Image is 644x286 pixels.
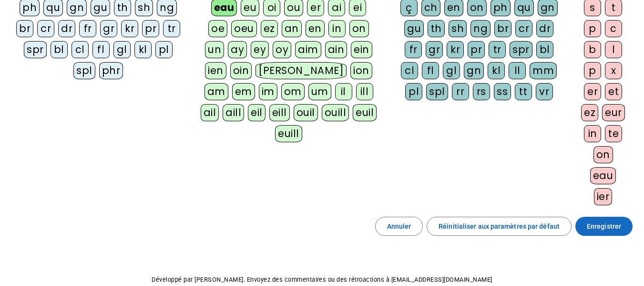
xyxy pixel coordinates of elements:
div: fl [92,41,110,58]
div: ez [581,104,598,121]
div: fr [405,41,422,58]
span: Annuler [387,221,411,232]
div: gn [464,62,484,79]
div: ay [228,41,247,58]
div: spl [426,83,448,100]
div: gl [443,62,460,79]
div: en [306,20,325,37]
div: gu [404,20,424,37]
div: ain [325,41,348,58]
div: an [282,20,302,37]
div: b [584,41,601,58]
div: eill [269,104,290,121]
div: ail [201,104,219,121]
div: in [584,125,601,142]
div: tr [489,41,506,58]
div: l [605,41,622,58]
div: kr [121,20,138,37]
div: in [328,20,346,37]
div: ey [251,41,269,58]
div: ss [494,83,511,100]
div: er [584,83,601,100]
div: tr [163,20,180,37]
div: tt [515,83,532,100]
div: p [584,62,601,79]
div: pl [405,83,422,100]
div: sh [449,20,467,37]
div: em [232,83,255,100]
div: rs [473,83,490,100]
div: oin [230,62,252,79]
div: aim [295,41,321,58]
div: gr [100,20,117,37]
div: te [605,125,622,142]
div: bl [536,41,553,58]
div: ein [351,41,372,58]
div: et [605,83,622,100]
div: cl [72,41,89,58]
div: [PERSON_NAME] [256,62,347,79]
div: ier [594,188,613,205]
div: ll [509,62,526,79]
div: oe [208,20,227,37]
div: ill [356,83,373,100]
div: cr [37,20,54,37]
div: on [349,20,369,37]
div: vr [536,83,553,100]
div: c [605,20,622,37]
div: p [584,20,601,37]
div: ouil [294,104,318,121]
div: aill [223,104,244,121]
div: rr [452,83,469,100]
div: om [281,83,305,100]
span: Enregistrer [587,221,621,232]
div: ouill [322,104,349,121]
div: kl [488,62,505,79]
div: kr [447,41,464,58]
div: eur [602,104,625,121]
div: br [16,20,33,37]
div: th [428,20,445,37]
div: im [259,83,277,100]
div: fl [422,62,439,79]
div: phr [99,62,123,79]
div: um [308,83,331,100]
div: pr [142,20,159,37]
div: fr [79,20,96,37]
button: Enregistrer [575,217,633,236]
div: cr [515,20,532,37]
p: Développé par [PERSON_NAME]. Envoyez des commentaires ou des rétroactions à [EMAIL_ADDRESS][DOMAI... [8,274,636,286]
div: un [205,41,224,58]
button: Annuler [375,217,423,236]
div: br [494,20,511,37]
div: ion [350,62,372,79]
span: Réinitialiser aux paramètres par défaut [439,221,560,232]
div: cl [401,62,418,79]
div: oeu [231,20,257,37]
div: x [605,62,622,79]
div: gl [113,41,131,58]
div: am [204,83,228,100]
div: ez [261,20,278,37]
div: euill [275,125,302,142]
div: dr [58,20,75,37]
div: spr [510,41,532,58]
div: spl [73,62,95,79]
div: pr [468,41,485,58]
div: euil [353,104,377,121]
div: eil [248,104,266,121]
div: bl [51,41,68,58]
div: spr [24,41,47,58]
div: on [593,146,613,163]
div: gr [426,41,443,58]
div: eau [590,167,616,184]
div: dr [536,20,553,37]
div: kl [134,41,152,58]
div: il [335,83,352,100]
div: ng [470,20,491,37]
div: oy [273,41,291,58]
button: Réinitialiser aux paramètres par défaut [427,217,572,236]
div: mm [530,62,557,79]
div: pl [155,41,173,58]
div: ien [205,62,226,79]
